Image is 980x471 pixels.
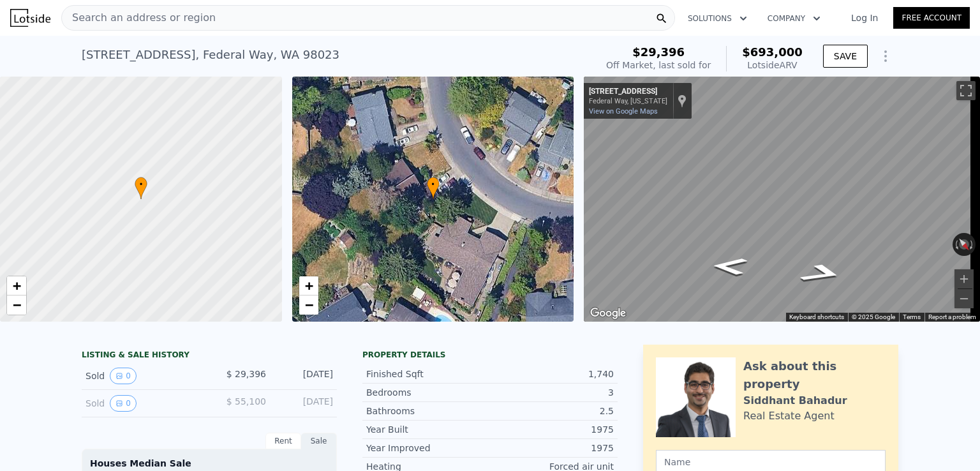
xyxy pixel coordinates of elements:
[584,77,980,322] div: Street View
[743,357,886,393] div: Ask about this property
[10,9,50,27] img: Lotside
[969,233,976,256] button: Rotate clockwise
[110,368,137,384] button: View historical data
[928,313,976,320] a: Report a problem
[13,297,21,313] span: −
[427,177,440,199] div: •
[584,77,980,322] div: Map
[301,433,337,449] div: Sale
[265,433,301,449] div: Rent
[90,457,329,470] div: Houses Median Sale
[110,395,137,412] button: View historical data
[490,386,614,399] div: 3
[490,405,614,417] div: 2.5
[606,59,711,71] div: Off Market, last sold for
[953,233,960,256] button: Rotate counterclockwise
[873,43,898,69] button: Show Options
[304,297,313,313] span: −
[366,368,490,380] div: Finished Sqft
[697,253,762,280] path: Go Southeast, 42nd Pl SW
[742,45,803,59] span: $693,000
[757,7,831,30] button: Company
[743,393,847,408] div: Siddhant Bahadur
[678,7,757,30] button: Solutions
[836,11,893,24] a: Log In
[366,405,490,417] div: Bathrooms
[589,107,658,116] a: View on Google Maps
[366,423,490,436] div: Year Built
[678,94,687,108] a: Show location on map
[954,269,974,288] button: Zoom in
[7,295,26,315] a: Zoom out
[782,258,863,288] path: Go Northwest, 42nd Pl SW
[135,177,147,199] div: •
[362,350,618,360] div: Property details
[427,179,440,190] span: •
[953,232,976,256] button: Reset the view
[62,10,216,26] span: Search an address or region
[490,423,614,436] div: 1975
[742,59,803,71] div: Lotside ARV
[13,278,21,294] span: +
[304,278,313,294] span: +
[490,442,614,454] div: 1975
[7,276,26,295] a: Zoom in
[743,408,835,424] div: Real Estate Agent
[85,395,199,412] div: Sold
[82,46,339,64] div: [STREET_ADDRESS] , Federal Way , WA 98023
[135,179,147,190] span: •
[789,313,844,322] button: Keyboard shortcuts
[587,305,629,322] a: Open this area in Google Maps (opens a new window)
[226,396,266,407] span: $ 55,100
[299,276,318,295] a: Zoom in
[587,305,629,322] img: Google
[852,313,895,320] span: © 2025 Google
[276,395,333,412] div: [DATE]
[299,295,318,315] a: Zoom out
[589,87,667,97] div: [STREET_ADDRESS]
[490,368,614,380] div: 1,740
[589,97,667,105] div: Federal Way, [US_STATE]
[366,386,490,399] div: Bedrooms
[366,442,490,454] div: Year Improved
[956,81,976,100] button: Toggle fullscreen view
[903,313,921,320] a: Terms (opens in new tab)
[85,368,199,384] div: Sold
[823,45,868,68] button: SAVE
[276,368,333,384] div: [DATE]
[82,350,337,363] div: LISTING & SALE HISTORY
[632,45,685,59] span: $29,396
[226,369,266,379] span: $ 29,396
[954,289,974,308] button: Zoom out
[893,7,970,29] a: Free Account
